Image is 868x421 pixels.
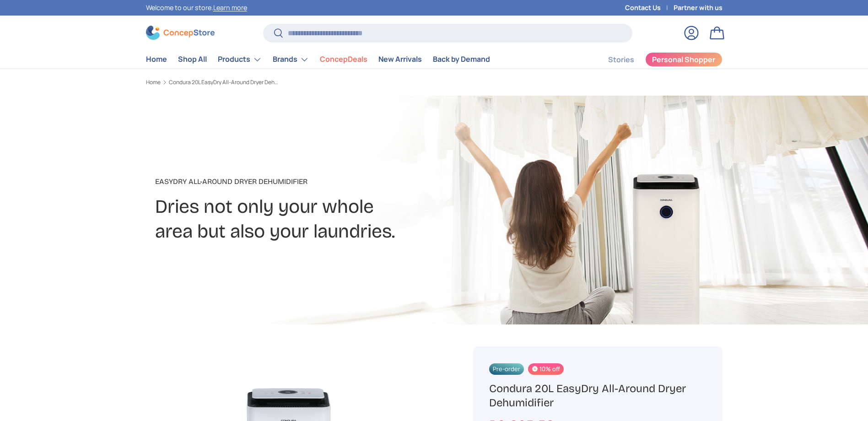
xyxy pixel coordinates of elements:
a: Stories [608,51,634,69]
a: ConcepDeals [320,50,367,68]
nav: Secondary [586,50,722,69]
span: Personal Shopper [652,56,715,63]
img: ConcepStore [146,26,215,40]
a: Back by Demand [433,50,490,68]
a: Brands [273,50,309,69]
a: Shop All [178,50,207,68]
a: Condura 20L EasyDry All-Around Dryer Dehumidifier [169,80,279,85]
summary: Brands [267,50,314,69]
a: Personal Shopper [645,52,722,67]
summary: Products [212,50,267,69]
a: Home [146,50,167,68]
nav: Breadcrumbs [146,78,452,86]
p: EasyDry All-Around Dryer Dehumidifier [155,176,507,187]
a: Home [146,80,161,85]
nav: Primary [146,50,490,69]
span: 10% off [528,363,564,375]
a: New Arrivals [378,50,422,68]
h2: Dries not only your whole area but also your laundries. [155,194,507,244]
p: Welcome to our store. [146,3,247,13]
h1: Condura 20L EasyDry All-Around Dryer Dehumidifier [489,382,706,410]
a: Partner with us [674,3,722,13]
span: Pre-order [489,363,524,375]
a: Products [218,50,262,69]
a: Contact Us [625,3,674,13]
a: Learn more [213,3,247,12]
